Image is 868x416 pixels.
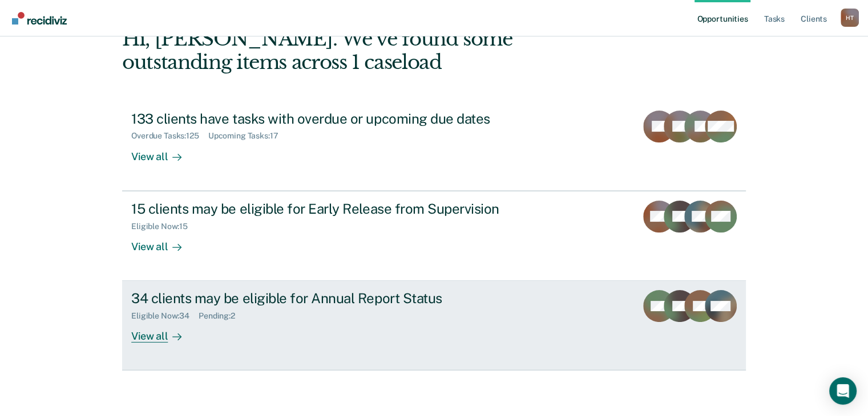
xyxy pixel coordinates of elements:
div: 133 clients have tasks with overdue or upcoming due dates [131,111,532,127]
div: View all [131,231,195,253]
button: Profile dropdown button [841,9,859,27]
div: 15 clients may be eligible for Early Release from Supervision [131,201,532,217]
div: View all [131,141,195,163]
div: Overdue Tasks : 125 [131,131,208,141]
div: Upcoming Tasks : 17 [208,131,288,141]
div: Eligible Now : 15 [131,222,197,231]
a: 34 clients may be eligible for Annual Report StatusEligible Now:34Pending:2View all [122,281,746,370]
div: H T [841,9,859,27]
div: Pending : 2 [199,311,244,321]
div: 34 clients may be eligible for Annual Report Status [131,290,532,307]
div: Hi, [PERSON_NAME]. We’ve found some outstanding items across 1 caseload [122,27,621,74]
img: Recidiviz [12,12,67,25]
div: Eligible Now : 34 [131,311,199,321]
a: 133 clients have tasks with overdue or upcoming due datesOverdue Tasks:125Upcoming Tasks:17View all [122,101,746,191]
div: View all [131,321,195,343]
a: 15 clients may be eligible for Early Release from SupervisionEligible Now:15View all [122,191,746,281]
div: Open Intercom Messenger [829,377,857,405]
